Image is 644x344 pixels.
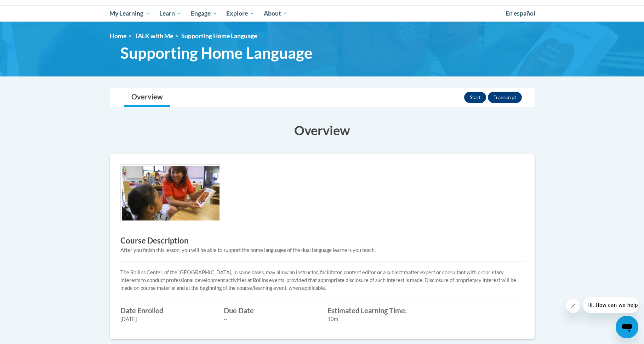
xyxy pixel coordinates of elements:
div: -- [224,315,317,323]
span: Supporting Home Language [181,32,257,40]
p: The Rollins Center, of the [GEOGRAPHIC_DATA], in some cases, may allow an instructor, facilitator... [120,269,524,292]
a: Explore [222,5,259,22]
div: After you finish this lesson, you will be able to support the home languages of the dual language... [120,246,524,254]
span: My Learning [109,9,150,18]
label: Date Enrolled [120,306,213,314]
button: Start [464,92,486,103]
a: Home [110,32,126,40]
iframe: Close message [566,299,580,313]
a: About [259,5,292,22]
div: 10m [327,315,421,323]
a: Learn [155,5,186,22]
button: Transcript [488,92,522,103]
span: Hi. How can we help? [4,5,57,11]
div: Main menu [99,5,545,22]
a: En español [501,6,540,21]
span: About [264,9,288,18]
div: [DATE] [120,315,213,323]
iframe: Button to launch messaging window [616,316,638,338]
span: Learn [159,9,182,18]
iframe: Message from company [583,297,638,313]
span: Engage [191,9,217,18]
span: Supporting Home Language [120,44,313,62]
a: TALK with Me [135,32,173,40]
h3: Overview [110,121,535,139]
span: Explore [226,9,255,18]
img: Course logo image [120,164,221,223]
h3: Course Description [120,235,524,246]
a: Engage [186,5,222,22]
label: Due Date [224,306,317,314]
a: Overview [124,88,170,107]
label: Estimated Learning Time: [327,306,421,314]
span: En español [506,10,535,17]
a: My Learning [105,5,155,22]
